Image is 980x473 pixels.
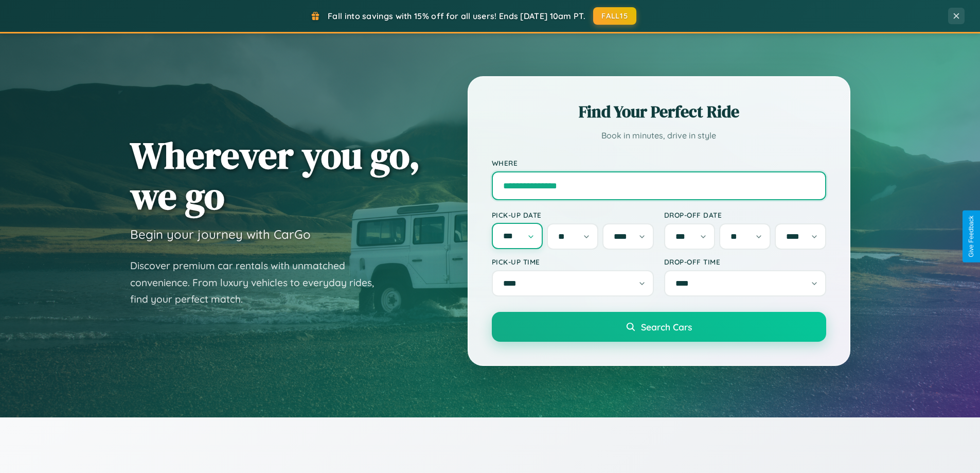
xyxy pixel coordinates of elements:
[492,128,826,143] p: Book in minutes, drive in style
[664,257,826,266] label: Drop-off Time
[492,257,654,266] label: Pick-up Time
[130,226,311,242] h3: Begin your journey with CarGo
[492,312,826,342] button: Search Cars
[968,216,975,257] div: Give Feedback
[492,211,654,219] label: Pick-up Date
[593,7,636,25] button: FALL15
[492,100,826,123] h2: Find Your Perfect Ride
[641,321,692,332] span: Search Cars
[492,159,826,167] label: Where
[130,135,420,216] h1: Wherever you go, we go
[664,211,826,219] label: Drop-off Date
[130,257,387,308] p: Discover premium car rentals with unmatched convenience. From luxury vehicles to everyday rides, ...
[328,11,585,21] span: Fall into savings with 15% off for all users! Ends [DATE] 10am PT.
